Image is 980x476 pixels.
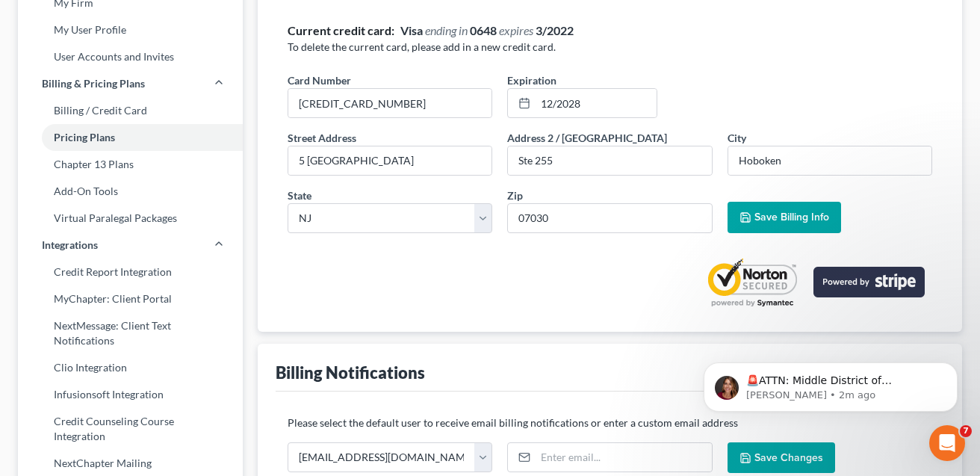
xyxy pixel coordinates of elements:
a: Credit Report Integration [18,259,243,285]
button: Save Changes [728,442,835,474]
span: Billing & Pricing Plans [42,76,145,91]
input: Enter street address [288,146,491,175]
a: Virtual Paralegal Packages [18,205,243,232]
a: Chapter 13 Plans [18,151,243,178]
a: My User Profile [18,16,243,43]
span: 7 [960,425,972,437]
span: Save Billing Info [754,211,829,223]
a: Billing / Credit Card [18,97,243,124]
a: Clio Integration [18,354,243,381]
span: Street Address [288,132,356,144]
input: Enter email... [536,443,711,472]
p: Please select the default user to receive email billing notifications or enter a custom email add... [288,415,932,430]
input: XXXXX [507,203,712,233]
a: MyChapter: Client Portal [18,285,243,312]
span: Zip [507,189,523,202]
span: Card Number [288,74,351,87]
a: Billing & Pricing Plans [18,70,243,97]
a: Integrations [18,232,243,259]
input: Enter city [728,146,931,175]
span: Save Changes [754,451,823,464]
a: Credit Counseling Course Integration [18,408,243,450]
a: Pricing Plans [18,124,243,151]
span: expires [499,23,533,37]
a: Infusionsoft Integration [18,381,243,408]
iframe: Intercom notifications message [681,331,980,436]
a: Norton Secured privacy certification [703,257,801,308]
span: State [288,189,311,202]
img: stripe-logo-2a7f7e6ca78b8645494d24e0ce0d7884cb2b23f96b22fa3b73b5b9e177486001.png [813,267,925,297]
strong: Visa [400,23,423,37]
span: Address 2 / [GEOGRAPHIC_DATA] [507,132,667,144]
strong: Current credit card: [288,23,394,37]
span: Expiration [507,74,556,87]
div: Billing Notifications [276,362,425,383]
span: City [728,132,746,144]
span: Integrations [42,238,98,253]
strong: 0648 [470,23,497,37]
span: ending in [425,23,468,37]
a: NextMessage: Client Text Notifications [18,312,243,354]
a: Add-On Tools [18,178,243,205]
a: User Accounts and Invites [18,43,243,70]
input: -- [508,146,711,175]
iframe: Intercom live chat [929,425,965,461]
input: MM/YYYY [536,89,657,117]
strong: 3/2022 [536,23,574,37]
input: ●●●● ●●●● ●●●● ●●●● [288,89,491,117]
button: Save Billing Info [728,202,841,233]
p: To delete the current card, please add in a new credit card. [288,40,932,55]
img: Powered by Symantec [703,257,801,308]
